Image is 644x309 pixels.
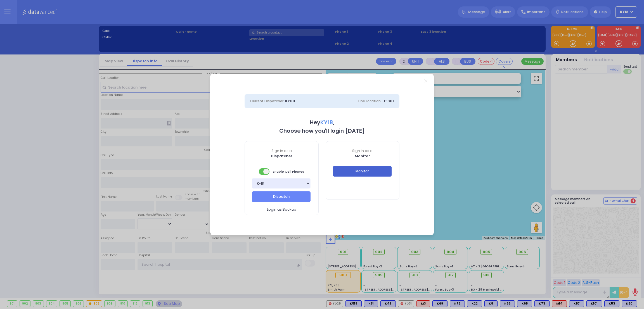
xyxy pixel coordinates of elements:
[320,119,333,126] span: KY18
[355,153,370,159] b: Monitor
[250,99,284,103] span: Current Dispatcher:
[267,207,296,212] span: Login as Backup
[358,99,382,103] span: Line Location:
[279,127,365,135] b: Choose how you'll login [DATE]
[382,98,394,104] span: D-801
[271,153,292,159] b: Dispatcher
[326,148,399,153] span: Sign in as a
[245,148,318,153] span: Sign in as a
[252,191,311,202] button: Dispatch
[333,166,392,177] button: Monitor
[259,168,304,175] span: Enable Cell Phones
[424,79,427,82] a: Close
[285,98,295,104] span: KY101
[310,119,334,126] b: Hey ,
